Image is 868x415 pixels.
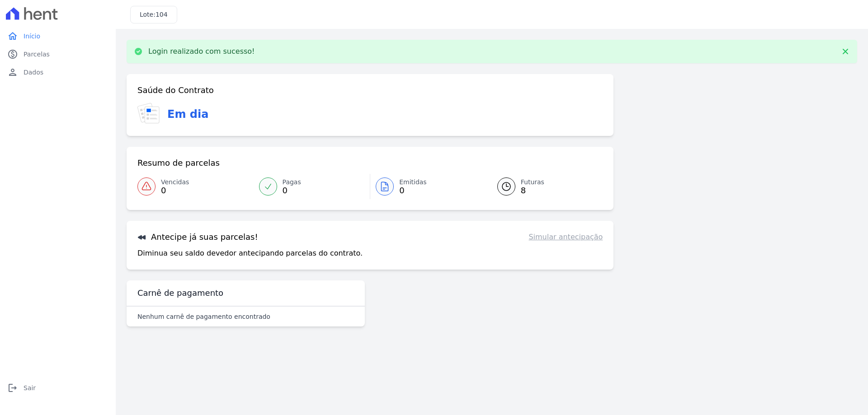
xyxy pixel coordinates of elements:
[486,174,603,199] a: Futuras 8
[137,232,258,242] h3: Antecipe já suas parcelas!
[137,248,363,259] p: Diminua seu saldo devedor antecipando parcelas do contrato.
[283,177,301,187] span: Pagas
[137,158,220,168] h3: Resumo de parcelas
[156,11,168,18] span: 104
[161,177,189,187] span: Vencidas
[24,68,43,77] span: Dados
[24,50,50,59] span: Parcelas
[167,106,208,122] h3: Em dia
[7,31,18,42] i: home
[24,32,40,41] span: Início
[399,177,427,187] span: Emitidas
[137,174,254,199] a: Vencidas 0
[528,232,603,242] a: Simular antecipação
[137,85,214,96] h3: Saúde do Contrato
[7,49,18,60] i: paid
[4,27,112,45] a: homeInício
[521,177,544,187] span: Futuras
[399,187,427,194] span: 0
[24,383,36,392] span: Sair
[4,45,112,63] a: paidParcelas
[161,187,189,194] span: 0
[4,63,112,81] a: personDados
[283,187,301,194] span: 0
[7,67,18,78] i: person
[140,10,168,19] h3: Lote:
[148,47,255,56] p: Login realizado com sucesso!
[370,174,486,199] a: Emitidas 0
[4,379,112,397] a: logoutSair
[521,187,544,194] span: 8
[254,174,370,199] a: Pagas 0
[137,288,223,298] h3: Carnê de pagamento
[7,382,18,393] i: logout
[137,312,270,321] p: Nenhum carnê de pagamento encontrado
